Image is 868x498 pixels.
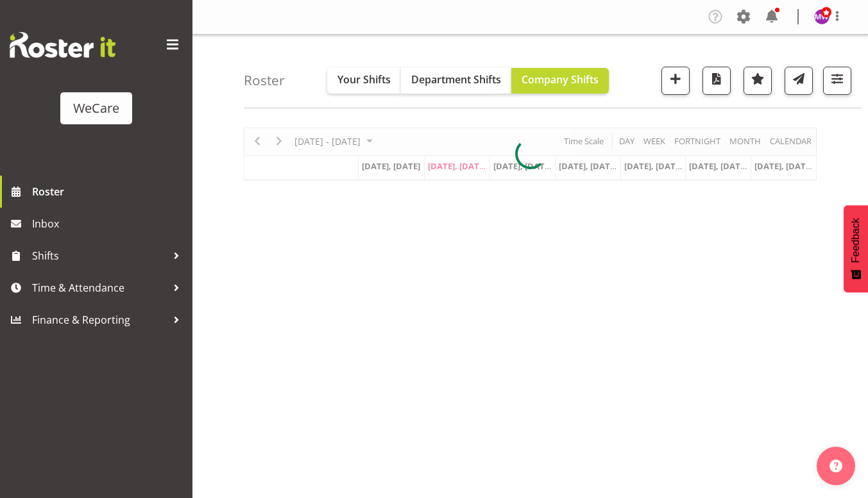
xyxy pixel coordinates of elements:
span: Inbox [32,214,186,233]
button: Highlight an important date within the roster. [744,67,772,95]
span: Feedback [850,218,862,263]
span: Department Shifts [411,72,501,87]
button: Company Shifts [511,68,609,94]
div: WeCare [73,99,119,118]
img: Rosterit website logo [10,32,115,58]
img: help-xxl-2.png [830,460,842,472]
button: Add a new shift [661,67,690,95]
button: Send a list of all shifts for the selected filtered period to all rostered employees. [785,67,813,95]
button: Filter Shifts [823,67,851,95]
span: Roster [32,182,186,201]
span: Shifts [32,246,167,265]
button: Your Shifts [327,68,401,94]
button: Feedback - Show survey [844,205,868,292]
span: Company Shifts [522,72,599,87]
span: Time & Attendance [32,278,167,297]
span: Your Shifts [337,72,391,87]
h4: Roster [244,73,285,88]
span: Finance & Reporting [32,310,167,329]
button: Department Shifts [401,68,511,94]
button: Download a PDF of the roster according to the set date range. [702,67,731,95]
img: management-we-care10447.jpg [814,9,830,24]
